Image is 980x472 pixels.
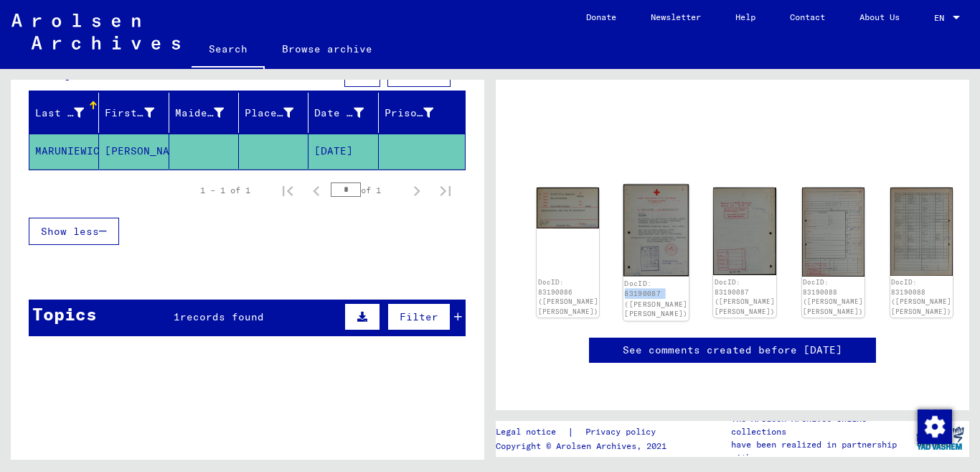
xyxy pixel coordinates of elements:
[731,438,910,464] p: have been realized in partnership with
[169,93,239,133] mat-header-cell: Maiden Name
[803,278,863,315] a: DocID: 83190088 ([PERSON_NAME] [PERSON_NAME])
[265,32,390,66] a: Browse archive
[385,101,451,124] div: Prisoner #
[99,134,169,169] mat-cell: [PERSON_NAME]
[625,279,688,318] a: DocID: 83190087 ([PERSON_NAME] [PERSON_NAME])
[574,425,673,440] a: Privacy policy
[537,188,599,228] img: 001.jpg
[99,93,169,133] mat-header-cell: First Name
[245,106,293,121] div: Place of Birth
[314,106,363,121] div: Date of Birth
[105,106,154,121] div: First Name
[715,278,775,315] a: DocID: 83190087 ([PERSON_NAME] [PERSON_NAME])
[379,93,465,133] mat-header-cell: Prisoner #
[35,101,102,124] div: Last Name
[273,176,302,205] button: First page
[496,440,673,453] p: Copyright © Arolsen Archives, 2021
[35,106,84,121] div: Last Name
[496,425,673,440] div: |
[192,32,265,69] a: Search
[105,101,171,124] div: First Name
[174,310,180,323] span: 1
[308,134,378,169] mat-cell: [DATE]
[175,101,242,124] div: Maiden Name
[200,184,250,197] div: 1 – 1 of 1
[538,278,598,315] a: DocID: 83190086 ([PERSON_NAME] [PERSON_NAME])
[331,183,402,197] div: of 1
[175,106,224,121] div: Maiden Name
[174,67,180,80] span: 1
[402,176,431,205] button: Next page
[29,134,99,169] mat-cell: MARUNIEWICZ
[918,409,952,444] img: Zustimmung ändern
[400,310,438,323] span: Filter
[180,310,264,323] span: records found
[245,101,311,124] div: Place of Birth
[32,301,97,327] div: Topics
[802,188,864,276] img: 001.jpg
[496,425,567,440] a: Legal notice
[385,106,433,121] div: Prisoner #
[623,343,842,358] a: See comments created before [DATE]
[29,218,119,245] button: Show less
[41,225,99,238] span: Show less
[11,14,180,50] img: Arolsen_neg.svg
[314,101,381,124] div: Date of Birth
[180,67,264,80] span: records found
[387,303,451,330] button: Filter
[713,188,776,275] img: 002.jpg
[239,93,308,133] mat-header-cell: Place of Birth
[913,420,967,456] img: yv_logo.png
[890,188,953,276] img: 002.jpg
[934,12,944,23] mat-select-trigger: EN
[400,67,438,80] span: Filter
[302,176,331,205] button: Previous page
[623,185,689,277] img: 001.jpg
[431,176,460,205] button: Last page
[308,93,378,133] mat-header-cell: Date of Birth
[29,93,99,133] mat-header-cell: Last Name
[731,412,910,438] p: The Arolsen Archives online collections
[891,278,951,315] a: DocID: 83190088 ([PERSON_NAME] [PERSON_NAME])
